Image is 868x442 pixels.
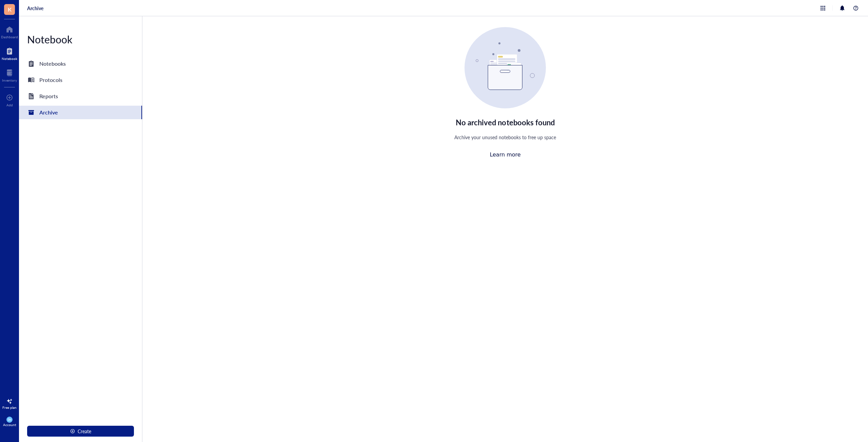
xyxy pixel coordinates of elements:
span: Create [78,428,91,434]
a: Notebook [2,46,17,61]
div: Account [3,423,16,427]
div: Protocols [39,75,62,85]
div: Dashboard [1,35,18,39]
div: No archived notebooks found [456,117,555,128]
div: Archive [39,108,58,117]
div: Reports [39,91,58,101]
div: Archive your unused notebooks to free up space [454,133,556,141]
div: Inventory [2,78,17,82]
div: Notebooks [39,59,66,68]
button: Create [27,426,134,437]
a: Notebooks [19,57,142,70]
a: Protocols [19,73,142,87]
a: Reports [19,89,142,103]
a: Archive [27,5,43,11]
a: Archive [19,106,142,119]
span: K [8,5,12,14]
div: Free plan [2,405,17,409]
img: Empty state [465,27,546,108]
div: Add [6,103,13,107]
a: Learn more [490,151,520,158]
div: Notebook [2,57,17,61]
a: Inventory [2,67,17,82]
span: DH [8,418,12,421]
a: Dashboard [1,24,18,39]
div: Notebook [19,33,142,46]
